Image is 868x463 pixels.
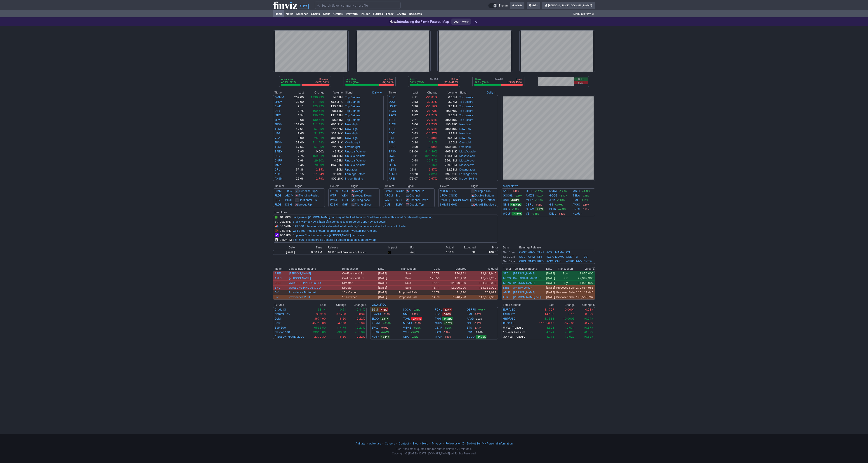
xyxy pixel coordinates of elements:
a: Crude Oil [275,308,286,311]
a: NBIS [503,202,509,207]
a: [PERSON_NAME] [513,281,535,285]
a: Top Gainers [345,114,360,117]
a: Affiliate [356,442,365,445]
a: CRL [275,168,280,171]
a: AMZN [526,193,534,198]
a: ISPC [275,114,281,117]
a: VSA [275,136,280,140]
p: New High [346,77,359,81]
a: VNME [403,325,411,330]
a: SVACU [372,312,381,316]
a: GOOGL [503,193,513,198]
a: ELVR [435,312,441,316]
a: ARCM [285,194,293,197]
a: Judge rules [PERSON_NAME] can stay at the Fed, for now. She’ll likely vote at this month’s rate-s... [293,215,433,219]
a: New Low [459,123,471,126]
a: ASTS [389,168,396,171]
a: BINI [389,136,394,140]
button: Signals interval [486,90,498,95]
a: Maps [321,10,332,17]
a: OPEN [389,163,396,167]
a: DV [275,291,278,294]
a: TGHL [389,127,396,131]
a: Multiple Bottom [475,198,495,202]
a: QMMM [275,96,284,99]
span: Asc. [365,198,370,202]
a: MLYS [503,281,511,285]
a: New High [345,123,358,126]
div: SMA50 [410,77,458,84]
a: SGOV [396,189,404,193]
a: EPSM [389,150,396,153]
a: TriangleDesc. [355,203,372,206]
a: SLXN [389,109,396,112]
a: GMMF [385,189,393,193]
a: CBRL [526,202,533,207]
a: Overbought [345,145,360,149]
a: ABVX [528,250,535,254]
a: Top Losers [459,114,473,117]
a: MSFT [573,189,580,193]
a: Top Losers [459,118,473,122]
a: PACS [389,114,396,117]
a: Supreme Court to fast-track [PERSON_NAME] tariff case [293,234,364,237]
a: Alerts [510,2,524,9]
a: BUUU [467,334,475,339]
p: Advancing [281,77,296,81]
a: BTC/USD [503,321,516,325]
a: Major News [503,184,518,188]
a: ZGM [372,307,378,312]
a: CNM [528,255,535,258]
a: FLDB [275,194,282,197]
a: GOOG [549,193,557,198]
input: Search [315,2,401,9]
a: EPSM [275,141,282,144]
a: Theme [488,3,508,8]
a: Sep 09/a [503,260,515,263]
button: Bull [574,77,588,81]
a: Dow [275,321,281,325]
a: Channel [409,194,420,197]
a: GBP/USD [503,317,516,320]
a: Wall Street indexes notch record high closes, investors bet rate cut [293,229,377,232]
a: Sep 09/b [503,255,515,258]
a: Natural Gas [275,312,290,316]
a: Most Active [459,163,474,167]
a: Help [527,2,540,9]
a: FSEA [449,189,456,193]
a: JEM [389,159,394,162]
a: ELFY [396,203,403,206]
a: YEXT [537,250,544,254]
a: RBRK [537,260,545,263]
a: S&P 500 Hits Record as Bonds Fall Before Inflation: Markets Wrap [293,238,376,241]
a: Wedge [355,189,363,193]
a: Futures [371,10,384,17]
a: TUSI [342,198,348,202]
a: Stock Market News, [DATE]: Indexes Rise to Records; Jobs Revised Lower [293,220,387,223]
a: DUO [389,100,395,103]
p: Declining [315,77,329,81]
a: BKUI [285,198,292,202]
a: JEM [275,118,280,122]
a: THH [435,316,441,321]
span: Trendline [299,194,311,197]
a: TRSY [285,189,292,193]
p: Below [507,77,522,81]
a: USD/JPY [503,312,515,316]
a: Top Gainers [345,96,360,99]
a: Insider Selling [459,177,477,180]
a: RA CAPITAL MANAGEMENT, L.P. [513,276,545,280]
a: APAD [467,316,474,321]
a: Downgrades [459,168,475,171]
a: AVAV [546,260,553,263]
a: CNFR [275,159,282,162]
p: 69.8% (194) [346,81,359,84]
a: Top Losers [459,105,473,108]
p: 40.2% (2227) [281,81,296,84]
a: TRML [275,145,282,149]
a: CDT [389,132,395,135]
a: Do Not Sell My Personal Information [467,442,513,445]
a: DSY [275,109,280,112]
a: ELOG [372,316,379,321]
